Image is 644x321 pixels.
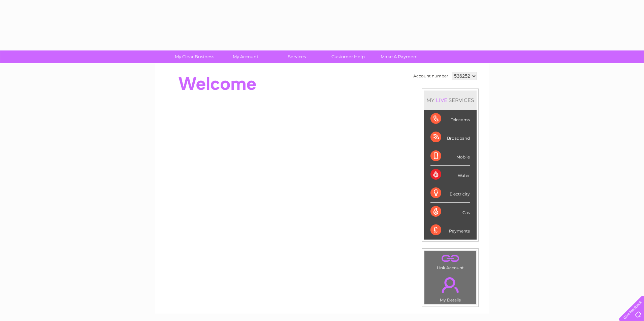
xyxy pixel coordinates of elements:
div: MY SERVICES [424,91,477,110]
a: Services [269,50,325,63]
a: . [426,273,474,297]
td: Account number [412,70,450,82]
td: My Details [424,272,476,305]
a: Customer Help [320,50,376,63]
div: Mobile [430,147,470,166]
div: LIVE [434,97,449,103]
div: Water [430,166,470,184]
div: Gas [430,203,470,221]
a: . [426,253,474,264]
div: Telecoms [430,110,470,128]
a: My Clear Business [167,50,222,63]
a: Make A Payment [372,50,427,63]
div: Electricity [430,184,470,203]
div: Broadband [430,128,470,147]
div: Payments [430,221,470,239]
a: My Account [218,50,273,63]
td: Link Account [424,251,476,272]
